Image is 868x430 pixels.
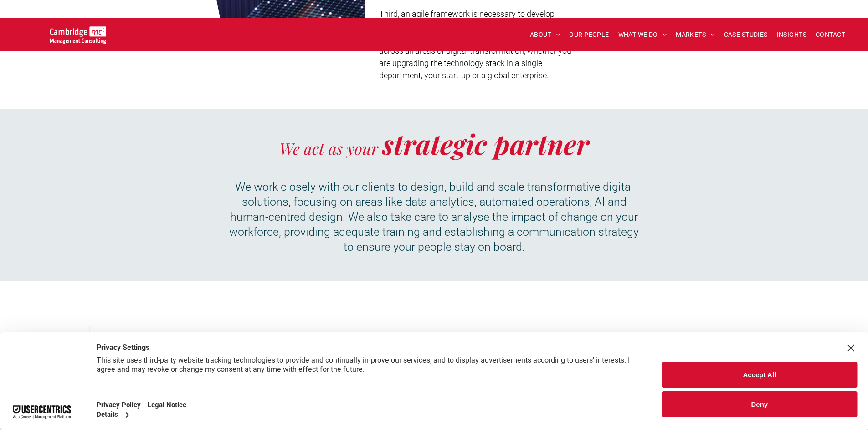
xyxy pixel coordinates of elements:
[614,28,672,42] a: WHAT WE DO
[719,28,772,42] a: CASE STUDIES
[229,180,639,253] span: We work closely with our clients to design, build and scale transformative digital solutions, foc...
[379,9,571,80] span: Third, an agile framework is necessary to develop processes that enable quick responses to market...
[671,28,719,42] a: MARKETS
[50,26,106,44] img: Go to Homepage
[772,28,811,42] a: INSIGHTS
[565,28,613,42] a: OUR PEOPLE
[811,28,850,42] a: CONTACT
[525,28,565,42] a: ABOUT
[50,28,106,37] a: Your Business Transformed | Cambridge Management Consulting
[382,125,589,162] span: strategic partner
[279,137,378,159] span: We act as your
